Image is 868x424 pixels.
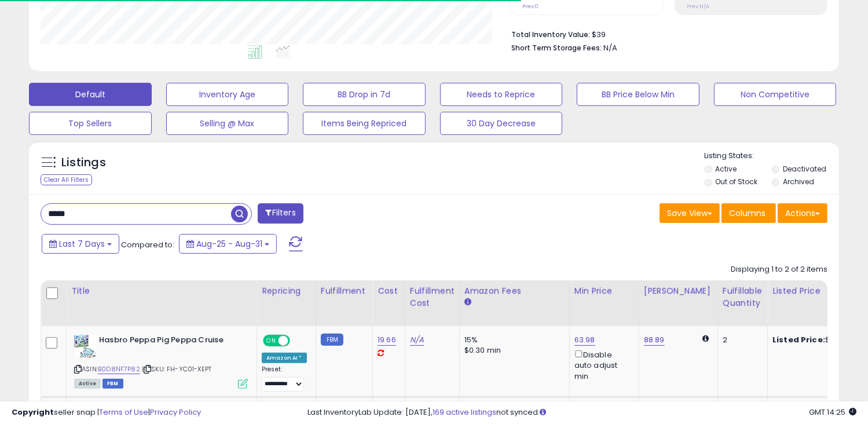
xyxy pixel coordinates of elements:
span: Last 7 Days [59,238,105,250]
button: Items Being Repriced [303,112,426,135]
li: $39 [511,27,819,41]
label: Archived [783,177,814,187]
a: Privacy Policy [150,407,201,418]
p: Listing States: [705,151,839,162]
button: Columns [721,203,776,223]
button: Selling @ Max [166,112,289,135]
button: Save View [660,203,720,223]
label: Deactivated [783,164,826,174]
small: FBM [321,334,343,346]
div: Displaying 1 to 2 of 2 items [731,264,827,275]
span: FBM [102,379,123,389]
span: Columns [729,207,766,219]
button: Last 7 Days [42,234,119,254]
a: 19.66 [378,334,396,346]
span: N/A [603,42,617,53]
div: seller snap | | [12,407,201,418]
b: Total Inventory Value: [511,30,590,39]
span: OFF [288,336,307,346]
div: Min Price [574,285,634,297]
b: Hasbro Peppa Pig Peppa Cruise [99,335,240,349]
button: Inventory Age [166,83,289,106]
button: Top Sellers [29,112,152,135]
a: B0D8NF7P82 [98,364,140,374]
button: Filters [258,203,303,224]
small: Prev: N/A [687,3,710,10]
a: 88.89 [644,334,665,346]
span: | SKU: FH-YC01-XEPT [142,364,211,374]
div: Cost [378,285,400,297]
label: Active [715,164,737,174]
div: Amazon Fees [464,285,565,297]
span: Compared to: [121,239,174,250]
label: Out of Stock [715,177,757,187]
div: 15% [464,335,561,345]
div: Fulfillment Cost [410,285,455,309]
button: Needs to Reprice [440,83,563,106]
a: N/A [410,334,424,346]
b: Short Term Storage Fees: [511,43,602,53]
button: BB Drop in 7d [303,83,426,106]
a: Terms of Use [99,407,148,418]
span: ON [264,336,279,346]
small: Prev: 0 [522,3,539,10]
button: Actions [778,203,827,223]
button: Default [29,83,152,106]
div: [PERSON_NAME] [644,285,713,297]
div: 2 [723,335,759,345]
a: 169 active listings [433,407,496,418]
button: Aug-25 - Aug-31 [179,234,277,254]
div: Preset: [262,365,307,392]
strong: Copyright [12,407,54,418]
div: Title [71,285,252,297]
small: Amazon Fees. [464,297,471,308]
div: Fulfillable Quantity [723,285,763,309]
div: $0.30 min [464,345,561,356]
div: Repricing [262,285,311,297]
span: 2025-09-8 14:25 GMT [809,407,856,418]
a: 63.98 [574,334,595,346]
div: Fulfillment [321,285,368,297]
div: Last InventoryLab Update: [DATE], not synced. [307,407,856,418]
button: 30 Day Decrease [440,112,563,135]
button: Non Competitive [714,83,837,106]
div: ASIN: [74,335,248,388]
span: Aug-25 - Aug-31 [196,238,262,250]
div: Clear All Filters [41,174,92,185]
img: 41vR6e6nNwL._SL40_.jpg [74,335,96,358]
span: All listings currently available for purchase on Amazon [74,379,101,389]
button: BB Price Below Min [577,83,699,106]
h5: Listings [61,155,106,171]
b: Listed Price: [772,334,825,345]
div: Disable auto adjust min [574,348,630,382]
div: Amazon AI * [262,353,307,363]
